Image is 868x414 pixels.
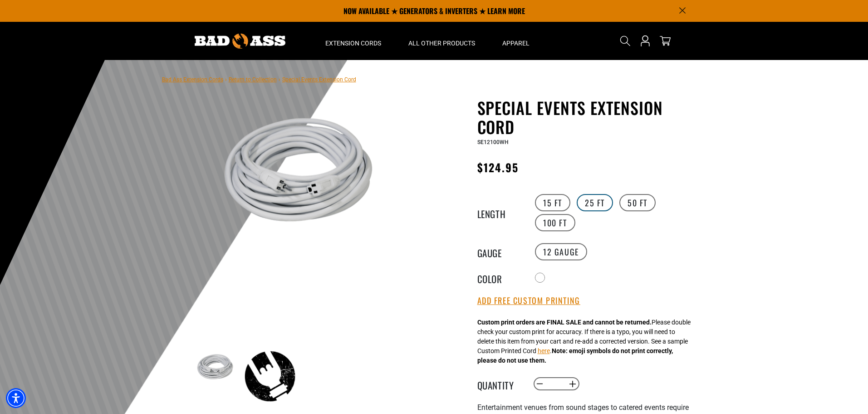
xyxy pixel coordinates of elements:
img: white [189,100,407,258]
div: Please double check your custom print for accuracy. If there is a typo, you will need to delete t... [477,318,691,365]
legend: Length [477,207,523,219]
a: Return to Collection [229,76,277,83]
summary: Search [618,34,633,48]
label: 12 Gauge [535,243,587,260]
nav: breadcrumbs [162,74,356,85]
summary: Extension Cords [312,22,395,60]
span: $124.95 [477,159,519,175]
span: Special Events Extension Cord [282,76,356,83]
div: Accessibility Menu [6,388,26,408]
legend: Color [477,272,523,284]
strong: Note: emoji symbols do not print correctly, please do not use them. [477,347,673,364]
span: SE12100WH [477,139,509,145]
label: 25 FT [577,194,613,211]
a: Open this option [638,22,652,60]
img: white [189,350,241,388]
a: cart [658,35,672,46]
span: Apparel [502,39,530,47]
label: 100 FT [535,214,575,231]
img: black [244,350,296,403]
label: 50 FT [619,194,656,211]
strong: Custom print orders are FINAL SALE and cannot be returned. [477,319,652,326]
h1: Special Events Extension Cord [477,98,700,136]
button: Add Free Custom Printing [477,296,580,306]
legend: Gauge [477,246,523,258]
button: here [538,346,550,356]
span: Extension Cords [325,39,381,47]
a: Bad Ass Extension Cords [162,76,223,83]
label: Quantity [477,378,523,390]
label: 15 FT [535,194,570,211]
span: All Other Products [408,39,475,47]
summary: Apparel [489,22,543,60]
span: › [279,76,280,83]
span: › [225,76,227,83]
summary: All Other Products [395,22,489,60]
img: Bad Ass Extension Cords [195,34,285,49]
